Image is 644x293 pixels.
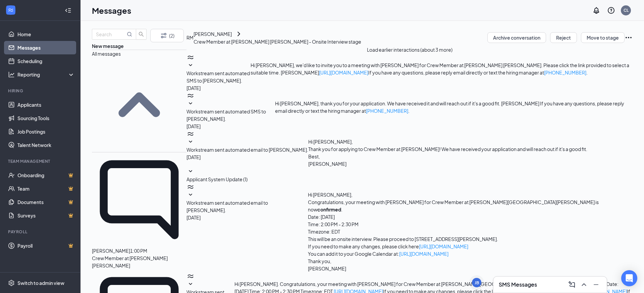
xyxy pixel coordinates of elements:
[92,51,121,57] span: All messages
[17,239,75,252] a: PayrollCrown
[92,152,186,247] svg: ChatInactive
[186,34,194,41] div: RM
[308,145,587,153] p: Thank you for applying to Crew Member at [PERSON_NAME]! We have received your application and wil...
[308,235,633,243] p: This will be an onsite interview. Please proceed to [STREET_ADDRESS][PERSON_NAME].
[92,254,186,269] p: Crew Member at [PERSON_NAME] [PERSON_NAME]
[8,71,15,78] svg: Analysis
[419,243,468,249] a: [URL][DOMAIN_NAME]
[186,92,195,100] svg: WorkstreamLogo
[186,167,195,176] svg: SmallChevronDown
[235,30,243,38] svg: ChevronRight
[17,125,75,138] a: Job Postings
[17,195,75,209] a: DocumentsCrown
[17,71,75,78] div: Reporting
[186,214,201,221] span: [DATE]
[275,100,624,114] span: Hi [PERSON_NAME], thank you for your application. We have received it and will reach out if it's ...
[8,280,15,286] svg: Settings
[186,183,195,191] svg: WorkstreamLogo
[136,29,147,40] button: search
[130,247,147,254] p: 1:00 PM
[308,213,633,235] p: Date: [DATE] Time: 2:00 PM - 2:30 PM Timezone: EDT
[308,265,633,272] p: [PERSON_NAME]
[624,7,629,13] div: CL
[499,281,537,288] h3: SMS Messages
[136,32,146,37] span: search
[17,209,75,222] a: SurveysCrown
[17,168,75,182] a: OnboardingCrown
[591,279,601,290] button: Minimize
[399,251,448,257] a: [URL][DOMAIN_NAME]
[308,153,587,160] p: Best,
[92,5,131,16] h1: Messages
[625,34,633,42] svg: Ellipses
[568,281,576,289] svg: ComposeMessage
[186,191,195,199] svg: SmallChevronDown
[17,138,75,152] a: Talent Network
[17,41,75,54] a: Messages
[17,182,75,195] a: TeamCrown
[186,70,250,84] span: Workstream sent automated SMS to [PERSON_NAME].
[92,42,124,50] button: New message
[127,32,132,37] svg: MagnifyingGlass
[317,206,341,212] b: confirmed
[366,108,408,114] a: [PHONE_NUMBER]
[186,84,201,92] span: [DATE]
[186,167,248,183] button: SmallChevronDownApplicant System Update (1)
[581,32,625,43] button: Move to stage
[92,248,130,254] span: [PERSON_NAME]
[186,108,266,122] span: Workstream sent automated SMS to [PERSON_NAME].
[567,279,577,290] button: ComposeMessage
[580,281,588,289] svg: ChevronUp
[96,31,125,38] input: Search
[550,32,577,43] button: Reject
[308,198,633,213] p: Congratulations, your meeting with [PERSON_NAME] for Crew Member at [PERSON_NAME][GEOGRAPHIC_DATA...
[487,32,546,43] button: Archive conversation
[17,111,75,125] a: Sourcing Tools
[160,32,168,40] svg: Filter
[308,191,633,198] p: Hi [PERSON_NAME],
[308,243,633,250] p: If you need to make any changes, please click here
[592,281,600,289] svg: Minimize
[579,279,589,290] button: ChevronUp
[65,7,71,14] svg: Collapse
[194,30,232,38] div: [PERSON_NAME]
[17,28,75,41] a: Home
[17,54,75,68] a: Scheduling
[621,270,637,286] div: Open Intercom Messenger
[194,38,361,45] p: Crew Member at [PERSON_NAME] [PERSON_NAME] - Onsite Interview stage
[186,176,248,182] span: Applicant System Update (1)
[186,100,195,108] svg: SmallChevronDown
[319,69,368,76] a: [URL][DOMAIN_NAME]
[186,138,195,146] svg: SmallChevronDown
[308,138,587,145] p: Hi [PERSON_NAME],
[186,53,195,61] svg: WorkstreamLogo
[308,160,587,167] p: [PERSON_NAME]
[92,57,186,152] svg: SmallChevronUp
[17,280,64,286] div: Switch to admin view
[308,257,633,265] p: Thank you,
[308,250,633,257] p: You can add it to your Google Calendar at:
[186,200,268,213] span: Workstream sent automated email to [PERSON_NAME].
[17,98,75,111] a: Applicants
[186,130,195,138] svg: WorkstreamLogo
[475,280,479,286] div: JB
[7,7,14,13] svg: WorkstreamLogo
[186,61,195,69] svg: SmallChevronDown
[186,123,201,130] span: [DATE]
[8,229,73,235] div: Payroll
[8,158,73,164] div: Team Management
[544,69,586,76] a: [PHONE_NUMBER]
[150,29,184,42] button: Filter (2)
[186,272,195,280] svg: WorkstreamLogo
[186,153,201,161] span: [DATE]
[186,147,308,153] span: Workstream sent automated email to [PERSON_NAME].
[367,46,452,53] button: Load earlier interactions (about 3 more)
[592,6,600,14] svg: Notifications
[251,62,629,76] span: Hi [PERSON_NAME], we'd like to invite you to a meeting with [PERSON_NAME] for Crew Member at [PER...
[607,6,615,14] svg: QuestionInfo
[8,88,73,94] div: Hiring
[186,280,195,288] svg: SmallChevronDown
